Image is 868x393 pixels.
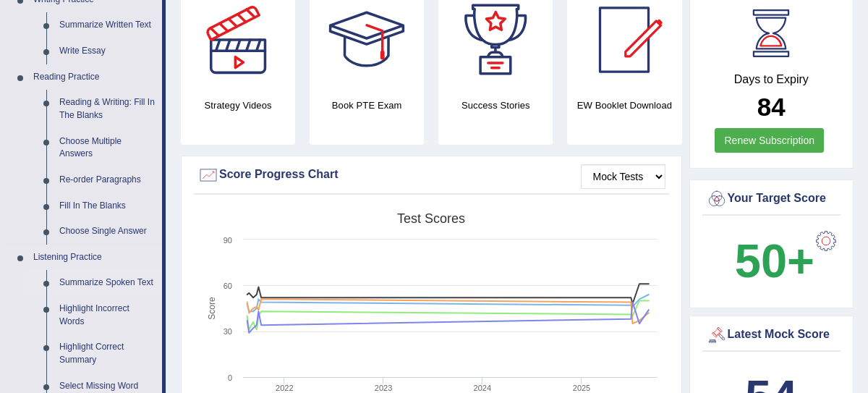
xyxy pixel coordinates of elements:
div: Your Target Score [706,188,838,210]
a: Highlight Correct Summary [53,334,162,373]
h4: Book PTE Exam [310,98,424,113]
a: Fill In The Blanks [53,193,162,219]
text: 2024 [474,384,491,392]
text: 0 [228,373,232,382]
a: Choose Multiple Answers [53,129,162,167]
a: Highlight Incorrect Words [53,296,162,334]
a: Reading & Writing: Fill In The Blanks [53,90,162,128]
h4: Days to Expiry [706,73,838,86]
text: 30 [224,327,232,336]
a: Re-order Paragraphs [53,167,162,193]
text: 2022 [276,384,293,392]
tspan: Test scores [397,211,465,226]
text: 2025 [573,384,590,392]
text: 2023 [375,384,392,392]
b: 50+ [735,234,814,287]
a: Summarize Written Text [53,12,162,38]
div: Latest Mock Score [706,324,838,346]
a: Renew Subscription [715,128,824,153]
h4: Success Stories [438,98,553,113]
a: Reading Practice [27,64,162,90]
a: Write Essay [53,38,162,64]
tspan: Score [207,297,217,320]
text: 90 [224,236,232,245]
text: 60 [224,282,232,290]
a: Summarize Spoken Text [53,270,162,296]
h4: Strategy Videos [181,98,295,113]
a: Listening Practice [27,245,162,271]
a: Choose Single Answer [53,219,162,245]
h4: EW Booklet Download [567,98,681,113]
b: 84 [757,93,786,121]
div: Score Progress Chart [197,164,665,186]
